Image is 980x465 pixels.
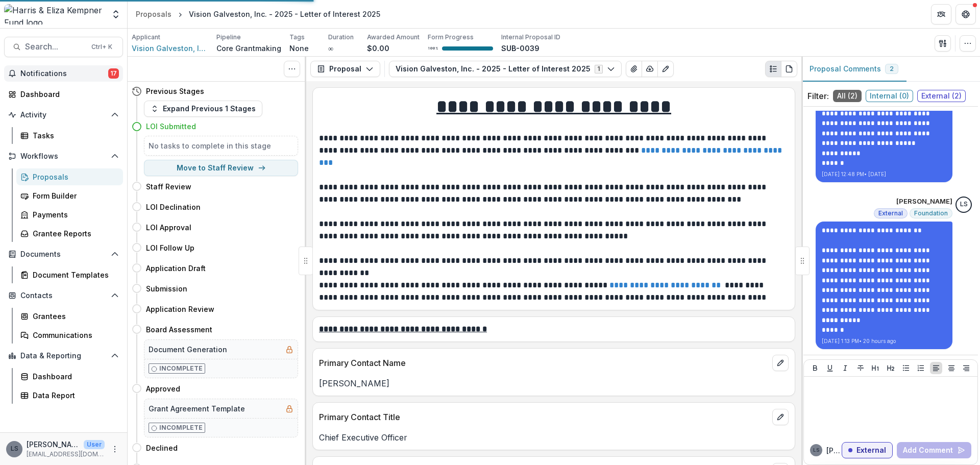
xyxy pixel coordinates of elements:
[328,33,354,42] p: Duration
[284,61,300,77] button: Toggle View Cancelled Tasks
[866,90,913,102] span: Internal ( 0 )
[146,222,191,233] h4: LOI Approval
[772,409,789,425] button: edit
[319,357,768,369] p: Primary Contact Name
[917,90,966,102] span: External ( 2 )
[319,377,789,389] p: [PERSON_NAME]
[16,266,123,283] a: Document Templates
[822,337,946,345] p: [DATE] 1:13 PM • 20 hours ago
[33,311,115,322] div: Grantees
[945,362,958,374] button: Align Center
[109,4,123,25] button: Open entity switcher
[915,362,927,374] button: Ordered List
[33,190,115,201] div: Form Builder
[4,287,123,304] button: Open Contacts
[289,33,305,42] p: Tags
[33,209,115,220] div: Payments
[149,403,245,414] h5: Grant Agreement Template
[16,168,123,185] a: Proposals
[146,263,206,274] h4: Application Draft
[4,246,123,262] button: Open Documents
[16,308,123,325] a: Grantees
[20,291,107,300] span: Contacts
[33,270,115,280] div: Document Templates
[914,210,948,217] span: Foundation
[33,330,115,340] div: Communications
[657,61,674,77] button: Edit as form
[146,121,196,132] h4: LOI Submitted
[781,61,797,77] button: PDF view
[900,362,912,374] button: Bullet List
[885,362,897,374] button: Heading 2
[960,362,972,374] button: Align Right
[20,111,107,119] span: Activity
[146,202,201,212] h4: LOI Declination
[501,43,540,54] p: SUB-0039
[144,101,262,117] button: Expand Previous 1 Stages
[33,371,115,382] div: Dashboard
[878,210,903,217] span: External
[310,61,380,77] button: Proposal
[4,107,123,123] button: Open Activity
[960,201,968,208] div: Lauren Scott
[854,362,867,374] button: Strike
[20,69,108,78] span: Notifications
[89,41,114,53] div: Ctrl + K
[159,423,203,432] p: Incomplete
[428,45,438,52] p: 100 %
[809,362,821,374] button: Bold
[27,450,105,459] p: [EMAIL_ADDRESS][DOMAIN_NAME]
[149,344,227,355] h5: Document Generation
[822,170,946,178] p: [DATE] 12:48 PM • [DATE]
[4,86,123,103] a: Dashboard
[328,43,333,54] p: ∞
[109,443,121,455] button: More
[4,348,123,364] button: Open Data & Reporting
[896,197,952,207] p: [PERSON_NAME]
[132,7,176,21] a: Proposals
[4,4,105,25] img: Harris & Eliza Kempner Fund logo
[4,65,123,82] button: Notifications17
[765,61,781,77] button: Plaintext view
[813,448,819,453] div: Lauren Scott
[136,9,171,19] div: Proposals
[16,225,123,242] a: Grantee Reports
[33,172,115,182] div: Proposals
[842,442,893,458] button: External
[27,439,80,450] p: [PERSON_NAME]
[16,368,123,385] a: Dashboard
[772,355,789,371] button: edit
[839,362,851,374] button: Italicize
[20,250,107,259] span: Documents
[146,283,187,294] h4: Submission
[319,411,768,423] p: Primary Contact Title
[146,324,212,335] h4: Board Assessment
[216,33,241,42] p: Pipeline
[16,187,123,204] a: Form Builder
[216,43,281,54] p: Core Grantmaking
[501,33,560,42] p: Internal Proposal ID
[11,446,18,452] div: Lauren Scott
[146,86,204,96] h4: Previous Stages
[824,362,836,374] button: Underline
[930,362,942,374] button: Align Left
[826,445,842,456] p: [PERSON_NAME]
[807,90,829,102] p: Filter:
[20,152,107,161] span: Workflows
[146,242,194,253] h4: LOI Follow Up
[132,33,160,42] p: Applicant
[389,61,622,77] button: Vision Galveston, Inc. - 2025 - Letter of Interest 20251
[931,4,951,25] button: Partners
[4,148,123,164] button: Open Workflows
[428,33,474,42] p: Form Progress
[4,37,123,57] button: Search...
[20,352,107,360] span: Data & Reporting
[16,387,123,404] a: Data Report
[16,206,123,223] a: Payments
[132,7,384,21] nav: breadcrumb
[146,383,180,394] h4: Approved
[25,42,85,52] span: Search...
[897,442,971,458] button: Add Comment
[146,304,214,314] h4: Application Review
[890,65,894,72] span: 2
